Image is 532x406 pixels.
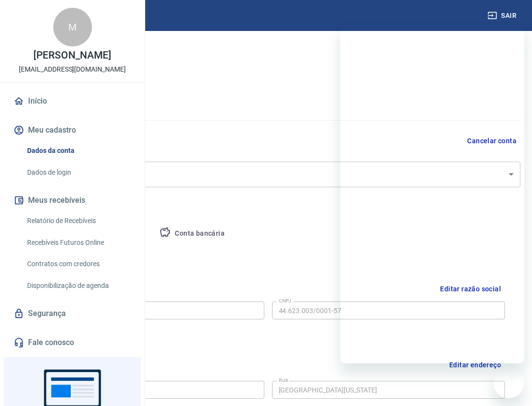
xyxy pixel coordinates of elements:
label: CNPJ [279,297,291,304]
a: Dados de login [23,163,133,182]
div: M [53,8,92,46]
button: Sair [486,7,520,25]
a: Relatório de Recebíveis [23,211,133,231]
label: Rua [279,376,288,384]
a: Início [12,90,133,112]
button: Editar endereço [445,352,505,377]
iframe: Botão para abrir a janela de mensagens, conversa em andamento [493,367,524,398]
p: [EMAIL_ADDRESS][DOMAIN_NAME] [19,64,126,75]
a: Recebíveis Futuros Online [23,233,133,253]
button: Meus recebíveis [12,190,133,211]
a: Segurança [12,303,133,324]
a: Dados da conta [23,141,133,161]
button: Conta bancária [152,222,232,245]
p: [PERSON_NAME] [33,50,111,60]
a: Contratos com credores [23,254,133,274]
div: LUNA PET SHOP [US_STATE] LTDA [15,162,520,187]
h5: Dados cadastrais [15,89,520,105]
button: Meu cadastro [12,120,133,141]
iframe: Janela de mensagens [340,25,524,363]
a: Fale conosco [12,332,133,353]
a: Disponibilização de agenda [23,276,133,296]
